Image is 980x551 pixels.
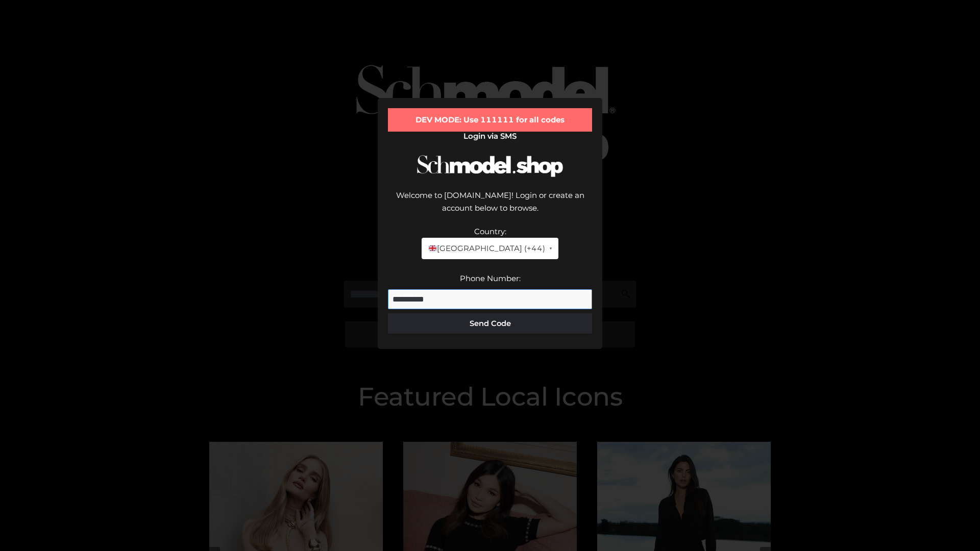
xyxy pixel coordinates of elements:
[460,273,521,283] label: Phone Number:
[388,313,592,334] button: Send Code
[413,146,567,186] img: Schmodel Logo
[428,242,545,255] span: [GEOGRAPHIC_DATA] (+44)
[388,189,592,225] div: Welcome to [DOMAIN_NAME]! Login or create an account below to browse.
[388,132,592,141] h2: Login via SMS
[474,227,506,236] label: Country:
[429,244,436,252] img: 🇬🇧
[388,108,592,132] div: DEV MODE: Use 111111 for all codes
